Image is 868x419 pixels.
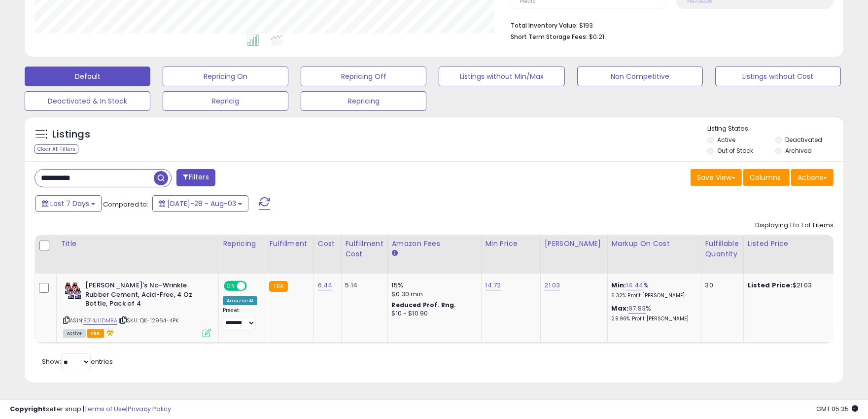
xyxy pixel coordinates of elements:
button: Repricing On [163,67,288,86]
div: 15% [392,281,474,290]
img: 51M6JH2lIjL._SL40_.jpg [63,281,83,301]
div: 30 [705,281,736,290]
button: Last 7 Days [35,195,102,212]
button: Repricing [301,91,426,111]
div: Fulfillment Cost [346,239,383,259]
button: Filters [176,169,215,186]
p: 29.96% Profit [PERSON_NAME] [612,315,694,322]
button: Listings without Cost [715,67,841,86]
div: ASIN: [63,281,211,336]
div: Fulfillable Quantity [705,239,739,259]
button: Repricig [163,91,288,111]
span: Columns [750,173,781,182]
strong: Copyright [10,404,46,414]
label: Archived [785,146,812,155]
label: Out of Stock [717,146,753,155]
div: Listed Price [748,239,833,249]
div: % [612,281,694,299]
li: $193 [511,19,826,31]
a: 97.83 [628,304,646,314]
b: Total Inventory Value: [511,21,578,30]
div: Fulfillment [269,239,309,249]
div: 5.14 [346,281,380,290]
div: Amazon Fees [392,239,477,249]
button: [DATE]-28 - Aug-03 [152,195,248,212]
span: All listings currently available for purchase on Amazon [63,329,86,338]
i: hazardous material [104,329,114,336]
a: Privacy Policy [128,404,171,414]
button: Actions [791,169,833,186]
button: Columns [743,169,790,186]
span: Show: entries [42,357,113,366]
span: FBA [87,329,104,338]
span: [DATE]-28 - Aug-03 [167,199,236,209]
span: $0.21 [589,32,604,41]
label: Active [717,136,735,144]
button: Non Competitive [577,67,703,86]
div: Title [61,239,214,249]
h5: Listings [52,128,90,141]
span: ON [225,282,237,290]
span: | SKU: QK-12964-4PK [119,316,178,324]
div: Displaying 1 to 1 of 1 items [755,221,833,230]
button: Deactivated & In Stock [25,91,150,111]
div: $10 - $10.90 [392,310,474,318]
a: B014JUDMBA [83,316,117,325]
button: Default [25,67,150,86]
span: Compared to: [103,200,148,209]
button: Save View [691,169,742,186]
div: Min Price [486,239,536,249]
div: Amazon AI [223,296,257,305]
div: $21.03 [748,281,830,290]
div: $0.30 min [392,290,474,299]
th: The percentage added to the cost of goods (COGS) that forms the calculator for Min & Max prices. [607,235,701,274]
span: 2025-08-11 05:35 GMT [816,404,858,414]
div: Preset: [223,307,257,329]
p: 6.32% Profit [PERSON_NAME] [612,292,694,299]
b: [PERSON_NAME]'s No-Wrinkle Rubber Cement, Acid-Free, 4 Oz Bottle, Pack of 4 [85,281,205,311]
b: Reduced Prof. Rng. [392,301,456,309]
a: 6.44 [318,280,333,290]
small: Amazon Fees. [392,249,398,258]
b: Max: [612,304,629,313]
div: Repricing [223,239,261,249]
button: Repricing Off [301,67,426,86]
a: 14.72 [486,280,501,290]
label: Deactivated [785,136,822,144]
div: Cost [318,239,337,249]
b: Min: [612,280,626,290]
div: % [612,304,694,322]
button: Listings without Min/Max [439,67,564,86]
span: OFF [245,282,261,290]
b: Short Term Storage Fees: [511,33,588,41]
div: [PERSON_NAME] [545,239,603,249]
p: Listing States: [707,124,843,134]
a: Terms of Use [84,404,126,414]
b: Listed Price: [748,280,793,290]
div: Markup on Cost [612,239,697,249]
small: FBA [269,281,287,292]
span: Last 7 Days [50,199,89,209]
div: Clear All Filters [35,144,78,154]
div: seller snap | | [10,405,171,414]
a: 14.44 [626,280,643,290]
a: 21.03 [545,280,560,290]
